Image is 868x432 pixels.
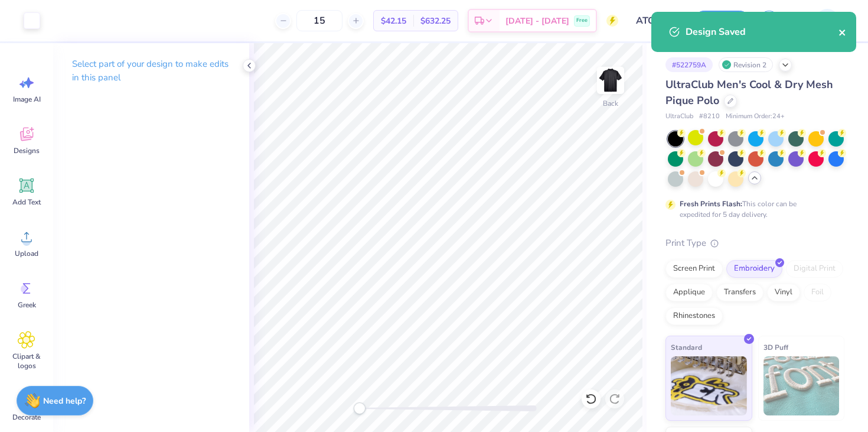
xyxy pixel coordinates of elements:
[804,284,831,301] div: Foil
[420,15,451,27] span: $632.25
[794,9,844,33] a: SM
[18,300,36,310] span: Greek
[686,25,838,39] div: Design Saved
[354,402,366,414] div: Accessibility label
[72,57,230,85] p: Select part of your design to make edits in this panel
[603,98,618,109] div: Back
[680,199,825,220] div: This color can be expedited for 5 day delivery.
[576,17,588,25] span: Free
[43,395,86,407] strong: Need help?
[716,284,763,301] div: Transfers
[671,356,747,415] img: Standard
[665,57,713,72] div: # 522759A
[14,146,40,155] span: Designs
[15,249,38,258] span: Upload
[815,9,839,33] img: Savannah Martin
[726,112,785,122] span: Minimum Order: 24 +
[12,197,41,207] span: Add Text
[13,95,41,104] span: Image AI
[599,69,622,92] img: Back
[381,15,406,27] span: $42.15
[296,10,342,31] input: – –
[665,260,723,278] div: Screen Print
[627,9,685,33] input: Untitled Design
[680,199,742,209] strong: Fresh Prints Flash:
[763,341,788,353] span: 3D Puff
[665,77,833,108] span: UltraClub Men's Cool & Dry Mesh Pique Polo
[719,57,773,72] div: Revision 2
[767,284,800,301] div: Vinyl
[7,352,46,371] span: Clipart & logos
[665,307,723,325] div: Rhinestones
[505,15,569,27] span: [DATE] - [DATE]
[12,412,41,422] span: Decorate
[763,356,840,415] img: 3D Puff
[665,236,844,250] div: Print Type
[665,284,713,301] div: Applique
[665,112,693,122] span: UltraClub
[726,260,782,278] div: Embroidery
[838,25,847,39] button: close
[671,341,702,353] span: Standard
[699,112,720,122] span: # 8210
[786,260,843,278] div: Digital Print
